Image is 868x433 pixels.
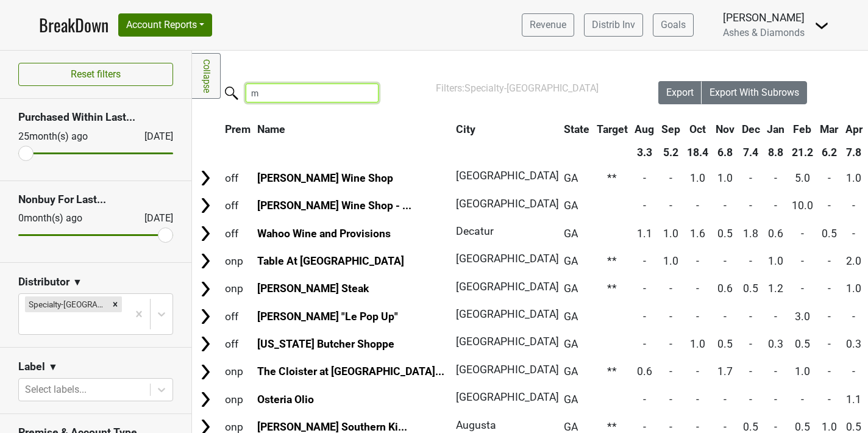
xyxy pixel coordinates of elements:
[118,13,212,37] button: Account Reports
[196,169,215,187] img: Arrow right
[669,365,672,378] span: -
[255,118,452,140] th: Name: activate to sort column ascending
[724,310,727,323] span: -
[133,129,173,144] div: [DATE]
[643,310,646,323] span: -
[18,276,69,288] h3: Distributor
[225,123,251,135] span: Prem
[669,282,672,295] span: -
[669,393,672,406] span: -
[717,365,733,378] span: 1.7
[724,255,727,267] span: -
[817,141,842,163] th: 6.2
[846,282,861,295] span: 1.0
[658,141,683,163] th: 5.2
[696,421,699,433] span: -
[702,81,807,104] button: Export With Subrows
[257,282,369,295] a: [PERSON_NAME] Steak
[669,199,672,212] span: -
[18,63,173,86] button: Reset filters
[852,365,855,378] span: -
[584,13,643,37] a: Distrib Inv
[196,252,215,270] img: Arrow right
[222,359,254,385] td: onp
[743,227,758,240] span: 1.8
[743,421,758,433] span: 0.5
[564,227,578,240] span: GA
[643,421,646,433] span: -
[222,118,254,140] th: Prem: activate to sort column ascending
[846,421,861,433] span: 0.5
[749,172,752,184] span: -
[108,296,122,312] div: Remove Specialty-GA
[795,421,810,433] span: 0.5
[73,275,82,290] span: ▼
[846,338,861,350] span: 0.3
[749,393,752,406] span: -
[456,225,494,237] span: Decatur
[564,338,578,350] span: GA
[774,393,777,406] span: -
[789,141,816,163] th: 21.2
[801,393,804,406] span: -
[842,118,866,140] th: Apr: activate to sort column ascending
[564,421,578,433] span: GA
[739,141,763,163] th: 7.4
[564,199,578,212] span: GA
[696,199,699,212] span: -
[828,393,831,406] span: -
[801,227,804,240] span: -
[685,118,712,140] th: Oct: activate to sort column ascending
[814,18,829,33] img: Dropdown Menu
[456,170,559,182] span: [GEOGRAPHIC_DATA]
[564,365,578,378] span: GA
[749,255,752,267] span: -
[852,227,855,240] span: -
[669,310,672,323] span: -
[713,141,738,163] th: 6.8
[685,141,712,163] th: 18.4
[257,199,411,212] a: [PERSON_NAME] Wine Shop - ...
[724,421,727,433] span: -
[18,111,173,124] h3: Purchased Within Last...
[663,227,678,240] span: 1.0
[643,199,646,212] span: -
[774,365,777,378] span: -
[637,365,652,378] span: 0.6
[852,199,855,212] span: -
[690,172,705,184] span: 1.0
[564,282,578,295] span: GA
[663,255,678,267] span: 1.0
[456,308,559,320] span: [GEOGRAPHIC_DATA]
[828,255,831,267] span: -
[257,338,394,350] a: [US_STATE] Butcher Shoppe
[768,282,783,295] span: 1.2
[643,255,646,267] span: -
[713,118,738,140] th: Nov: activate to sort column ascending
[696,310,699,323] span: -
[828,338,831,350] span: -
[257,393,314,406] a: Osteria Olio
[257,310,398,323] a: [PERSON_NAME] "Le Pop Up"
[196,224,215,243] img: Arrow right
[768,338,783,350] span: 0.3
[842,141,866,163] th: 7.8
[436,81,624,96] div: Filters:
[846,393,861,406] span: 1.1
[710,87,799,98] span: Export With Subrows
[795,365,810,378] span: 1.0
[564,310,578,323] span: GA
[222,165,254,191] td: off
[795,310,810,323] span: 3.0
[192,53,221,99] a: Collapse
[717,282,733,295] span: 0.6
[257,421,407,433] a: [PERSON_NAME] Southern Ki...
[594,118,631,140] th: Target: activate to sort column ascending
[768,255,783,267] span: 1.0
[564,255,578,267] span: GA
[193,118,221,140] th: &nbsp;: activate to sort column ascending
[18,211,115,226] div: 0 month(s) ago
[222,386,254,412] td: onp
[564,172,578,184] span: GA
[257,365,444,378] a: The Cloister at [GEOGRAPHIC_DATA]...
